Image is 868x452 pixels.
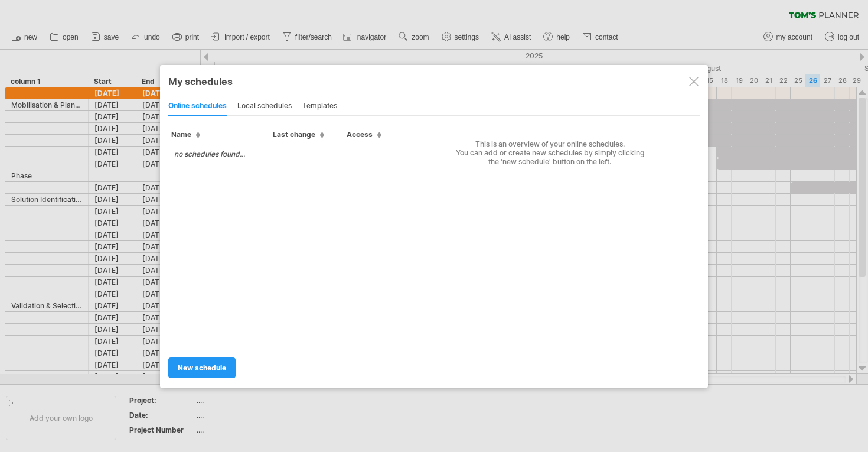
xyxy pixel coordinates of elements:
span: new schedule [178,363,226,372]
a: new schedule [168,357,236,378]
span: Last change [273,130,324,139]
div: My schedules [168,76,700,87]
span: Access [347,130,381,139]
div: This is an overview of your online schedules. You can add or create new schedules by simply click... [399,116,692,166]
div: local schedules [237,97,292,116]
span: Name [171,130,200,139]
div: online schedules [168,97,227,116]
td: no schedules found... [168,144,251,164]
div: templates [302,97,337,116]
